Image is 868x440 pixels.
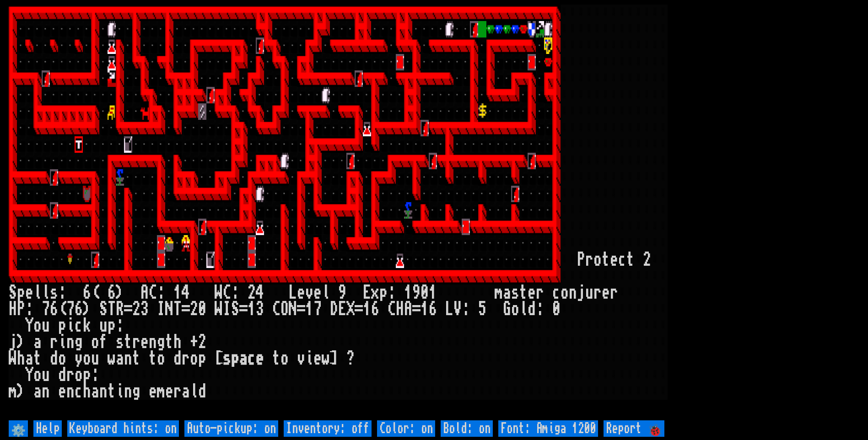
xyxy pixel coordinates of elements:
[66,334,75,350] div: n
[25,301,33,317] div: :
[140,301,149,317] div: 3
[231,284,239,301] div: :
[182,383,190,400] div: a
[643,252,651,268] div: 2
[42,383,50,400] div: n
[429,301,437,317] div: 6
[569,284,577,301] div: n
[248,284,256,301] div: 2
[58,350,66,367] div: o
[25,284,33,301] div: e
[215,284,223,301] div: W
[412,301,421,317] div: =
[495,284,503,301] div: m
[116,301,124,317] div: R
[445,301,453,317] div: L
[91,284,99,301] div: (
[190,383,198,400] div: l
[58,383,66,400] div: e
[404,301,412,317] div: A
[412,284,421,301] div: 9
[330,350,338,367] div: ]
[182,301,190,317] div: =
[116,284,124,301] div: )
[108,317,116,334] div: p
[322,284,330,301] div: l
[83,284,91,301] div: 6
[75,317,83,334] div: c
[272,350,280,367] div: t
[58,284,66,301] div: :
[99,317,108,334] div: u
[585,284,593,301] div: u
[124,301,132,317] div: =
[116,317,124,334] div: :
[50,350,58,367] div: d
[75,334,83,350] div: g
[215,350,223,367] div: [
[313,301,322,317] div: 7
[149,334,157,350] div: n
[173,334,182,350] div: h
[305,350,313,367] div: i
[297,350,305,367] div: v
[421,301,429,317] div: 1
[284,420,372,437] input: Inventory: off
[462,301,470,317] div: :
[338,301,346,317] div: E
[371,284,379,301] div: x
[66,367,75,383] div: r
[618,252,626,268] div: c
[116,350,124,367] div: a
[536,284,544,301] div: r
[33,284,42,301] div: l
[9,284,17,301] div: S
[610,252,618,268] div: e
[577,284,585,301] div: j
[25,367,33,383] div: Y
[149,284,157,301] div: C
[305,301,313,317] div: 1
[198,350,206,367] div: p
[99,334,108,350] div: f
[83,383,91,400] div: h
[379,284,388,301] div: p
[552,301,561,317] div: 0
[149,383,157,400] div: e
[519,284,528,301] div: t
[33,367,42,383] div: o
[346,350,355,367] div: ?
[289,301,297,317] div: N
[91,367,99,383] div: :
[83,317,91,334] div: k
[223,284,231,301] div: C
[83,350,91,367] div: o
[17,334,25,350] div: )
[173,284,182,301] div: 1
[124,350,132,367] div: n
[17,284,25,301] div: p
[33,350,42,367] div: t
[17,383,25,400] div: )
[593,284,602,301] div: r
[338,284,346,301] div: 9
[75,367,83,383] div: o
[441,420,493,437] input: Bold: on
[157,301,165,317] div: I
[363,284,371,301] div: E
[173,383,182,400] div: r
[377,420,435,437] input: Color: on
[498,420,598,437] input: Font: Amiga 1200
[66,317,75,334] div: i
[83,367,91,383] div: p
[190,350,198,367] div: o
[33,317,42,334] div: o
[132,350,140,367] div: t
[173,350,182,367] div: d
[157,334,165,350] div: g
[198,334,206,350] div: 2
[552,284,561,301] div: c
[91,350,99,367] div: u
[75,350,83,367] div: y
[50,284,58,301] div: s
